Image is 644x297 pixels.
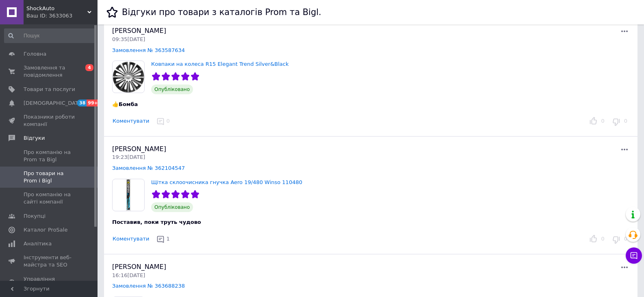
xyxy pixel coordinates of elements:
a: Замовлення № 362104547 [112,165,185,171]
span: 16:16[DATE] [112,272,145,278]
button: Коментувати [112,235,150,243]
span: 👍Бомба [112,101,138,107]
span: Показники роботи компанії [24,113,75,128]
span: [PERSON_NAME] [112,145,166,153]
span: Покупці [24,212,46,220]
span: Відгуки [24,134,45,142]
span: Про компанію на Prom та Bigl [24,149,75,163]
span: [PERSON_NAME] [112,263,166,271]
span: [PERSON_NAME] [112,27,166,35]
div: Ваш ID: 3633063 [26,12,98,20]
h1: Відгуки про товари з каталогів Prom та Bigl. [122,7,321,17]
span: 38 [77,100,87,106]
span: ShockAuto [26,5,87,12]
span: 4 [85,64,93,71]
button: Чат з покупцем [626,247,642,264]
span: Головна [24,50,46,58]
a: Замовлення № 363587634 [112,47,185,53]
span: Управління сайтом [24,275,75,290]
span: Замовлення та повідомлення [24,64,75,79]
span: 1 [166,236,169,242]
button: Коментувати [112,117,150,126]
span: Поставив, поки труть чудово [112,219,201,225]
button: 1 [154,233,173,245]
a: Щітка склоочисника гнучка Aero 19/480 Winso 110480 [151,179,302,185]
span: Інструменти веб-майстра та SEO [24,254,75,269]
span: Опубліковано [151,85,193,94]
a: Замовлення № 363688238 [112,283,185,289]
input: Пошук [4,28,96,43]
span: Аналітика [24,240,52,247]
span: Товари та послуги [24,86,75,93]
span: 99+ [87,100,100,106]
span: Опубліковано [151,202,193,212]
span: 19:23[DATE] [112,154,145,160]
img: Ковпаки на колеса R15 Elegant Trend Silver&Black [113,61,144,93]
img: Щітка склоочисника гнучка Aero 19/480 Winso 110480 [113,179,144,211]
span: Про товари на Prom і Bigl [24,170,75,184]
span: [DEMOGRAPHIC_DATA] [24,100,84,107]
span: 09:35[DATE] [112,36,145,42]
span: Каталог ProSale [24,226,67,234]
span: Про компанію на сайті компанії [24,191,75,206]
a: Ковпаки на колеса R15 Elegant Trend Silver&Black [151,61,288,67]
